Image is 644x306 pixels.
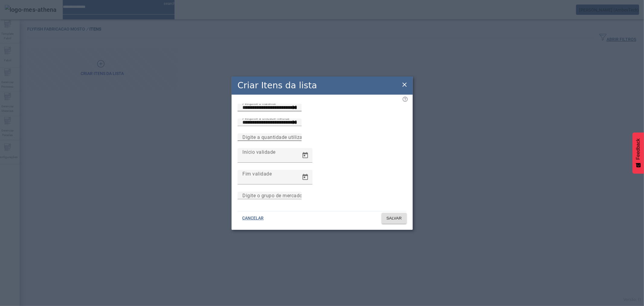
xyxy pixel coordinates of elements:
span: SALVAR [386,215,402,221]
mat-label: Digite a quantidade utilizada [242,134,308,140]
mat-label: Pesquise a unidade medida [242,116,290,120]
button: Open calendar [298,148,312,163]
h2: Criar Itens da lista [238,79,317,92]
span: Feedback [636,138,641,160]
span: CANCELAR [242,215,264,221]
mat-label: Pesquise o material [242,101,276,106]
button: SALVAR [382,213,407,224]
input: Number [242,119,297,126]
mat-label: Fim validade [242,171,272,177]
mat-label: Digite o grupo de mercadoria [242,193,308,198]
button: Feedback - Mostrar pesquisa [633,132,644,174]
button: CANCELAR [238,213,269,224]
input: Number [242,104,297,111]
button: Open calendar [298,170,312,184]
mat-label: Início validade [242,149,276,155]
